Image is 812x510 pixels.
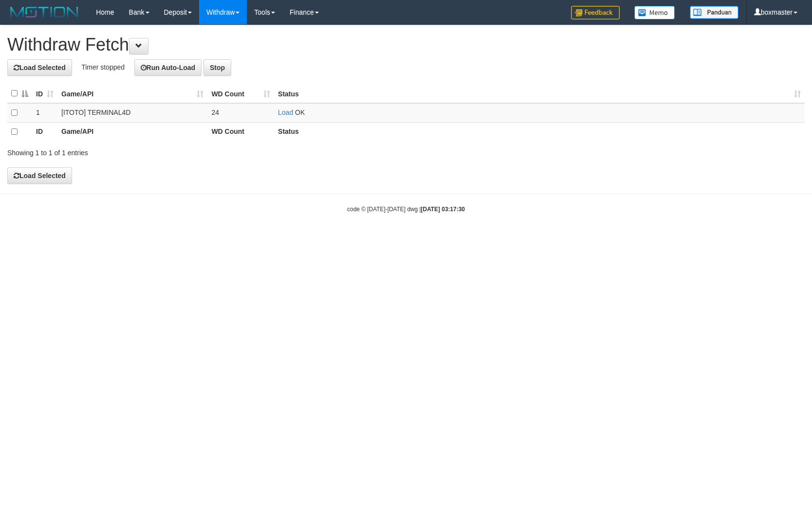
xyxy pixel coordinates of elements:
th: Status [274,122,805,141]
th: WD Count [207,122,274,141]
th: ID: activate to sort column ascending [32,84,57,103]
img: Feedback.jpg [571,6,620,19]
span: Timer stopped [81,63,125,71]
h1: Withdraw Fetch [7,35,805,55]
button: Load Selected [7,167,72,184]
span: 24 [211,109,219,116]
th: Game/API: activate to sort column ascending [57,84,207,103]
img: Button%20Memo.svg [634,6,675,19]
small: code © [DATE]-[DATE] dwg | [347,206,465,213]
button: Run Auto-Load [134,59,202,76]
th: WD Count: activate to sort column ascending [207,84,274,103]
th: ID [32,122,57,141]
th: Status: activate to sort column ascending [274,84,805,103]
td: 1 [32,103,57,123]
div: Showing 1 to 1 of 1 entries [7,144,331,158]
img: MOTION_logo.png [7,5,81,19]
td: [ITOTO] TERMINAL4D [57,103,207,123]
button: Stop [203,59,231,76]
img: panduan.png [690,6,738,19]
a: Load [278,109,293,116]
span: OK [295,109,305,116]
button: Load Selected [7,59,72,76]
th: Game/API [57,122,207,141]
strong: [DATE] 03:17:30 [421,206,465,213]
